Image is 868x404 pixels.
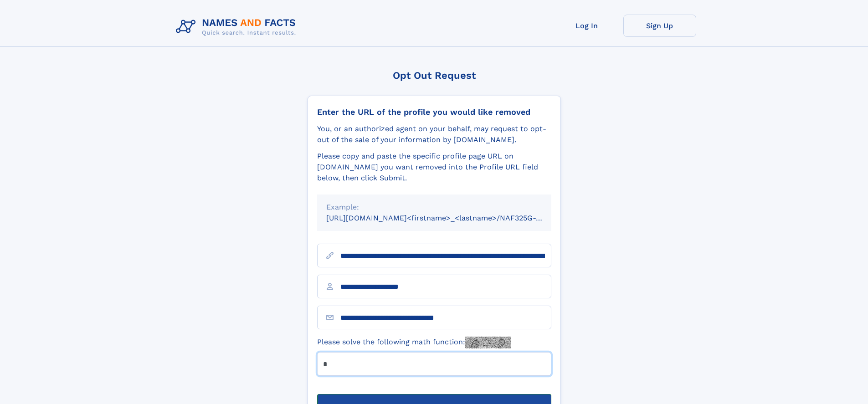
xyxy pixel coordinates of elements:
[326,202,542,213] div: Example:
[326,214,569,222] small: [URL][DOMAIN_NAME]<firstname>_<lastname>/NAF325G-xxxxxxxx
[172,15,303,39] img: Logo Names and Facts
[308,70,561,81] div: Opt Out Request
[317,123,551,145] div: You, or an authorized agent on your behalf, may request to opt-out of the sale of your informatio...
[550,15,623,37] a: Log In
[317,107,551,117] div: Enter the URL of the profile you would like removed
[623,15,696,37] a: Sign Up
[317,337,511,348] label: Please solve the following math function:
[317,151,551,184] div: Please copy and paste the specific profile page URL on [DOMAIN_NAME] you want removed into the Pr...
